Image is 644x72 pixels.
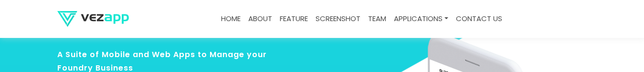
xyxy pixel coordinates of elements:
a: Home [217,10,244,28]
a: team [364,10,390,28]
a: contact us [452,10,506,28]
a: about [244,10,276,28]
a: Applications [390,10,452,28]
a: feature [276,10,312,28]
img: logo [57,11,129,27]
a: screenshot [312,10,364,28]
